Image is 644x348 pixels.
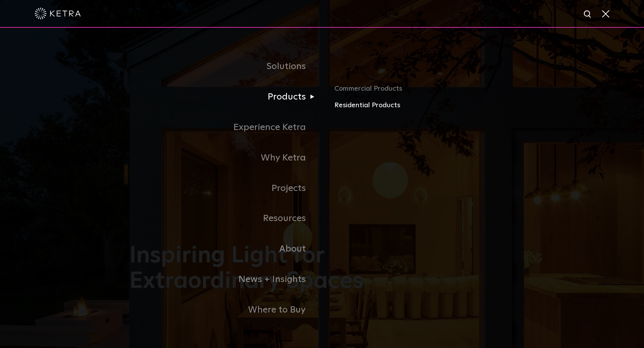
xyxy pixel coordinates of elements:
a: Commercial Products [334,83,515,100]
a: News + Insights [129,264,322,295]
a: Where to Buy [129,295,322,325]
a: Residential Products [334,100,515,111]
a: Why Ketra [129,143,322,173]
div: Navigation Menu [129,51,515,325]
img: search icon [583,10,593,19]
a: Products [129,82,322,112]
img: ketra-logo-2019-white [35,8,81,19]
a: Solutions [129,51,322,82]
a: About [129,234,322,264]
a: Projects [129,173,322,204]
a: Experience Ketra [129,112,322,143]
a: Resources [129,203,322,234]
